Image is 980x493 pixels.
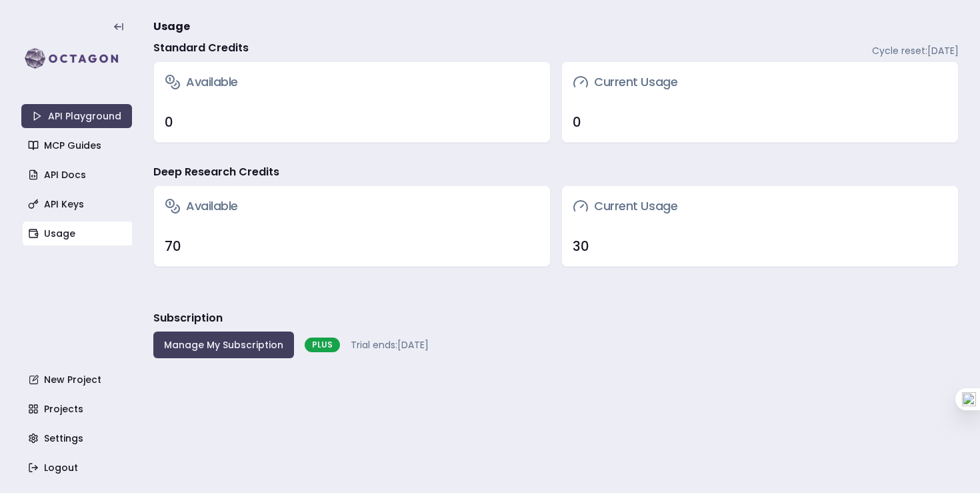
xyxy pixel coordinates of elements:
a: Logout [23,456,133,480]
span: Cycle reset: [DATE] [872,44,959,57]
img: logo-rect-yK7x_WSZ.svg [21,45,132,72]
a: MCP Guides [23,133,133,157]
span: Trial ends: [DATE] [351,338,429,352]
a: API Playground [21,104,132,128]
a: New Project [23,368,133,392]
div: 0 [165,113,539,131]
a: API Docs [23,163,133,187]
h3: Available [165,73,238,91]
h4: Standard Credits [153,40,249,56]
a: API Keys [23,192,133,216]
button: Manage My Subscription [153,332,294,358]
h4: Deep Research Credits [153,164,279,180]
div: 30 [573,237,947,256]
div: 0 [573,113,947,131]
a: Projects [23,397,133,421]
div: PLUS [305,338,340,352]
span: Usage [153,19,190,35]
div: 70 [165,237,539,256]
h3: Current Usage [573,197,677,215]
img: one_i.png [962,392,976,406]
h3: Subscription [153,310,223,326]
h3: Available [165,197,238,215]
a: Usage [23,221,133,245]
a: Settings [23,426,133,450]
h3: Current Usage [573,73,677,91]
